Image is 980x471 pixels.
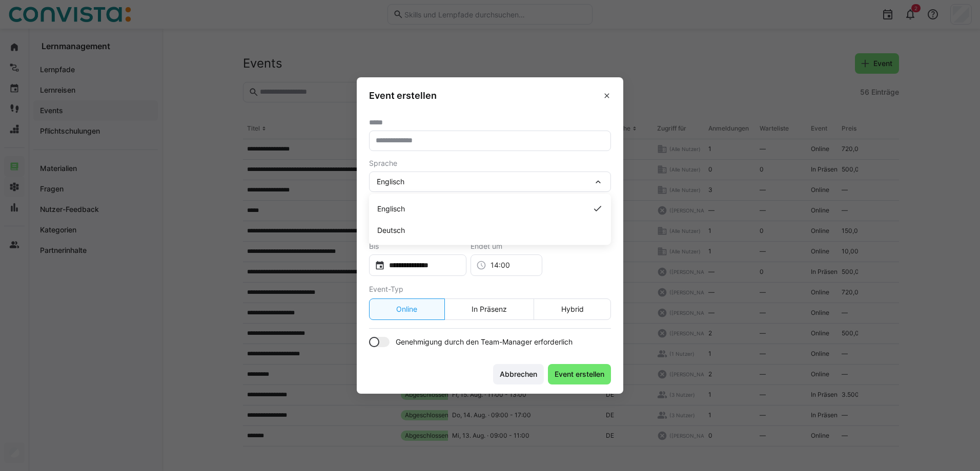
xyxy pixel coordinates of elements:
span: Sprache [369,159,397,167]
button: Event erstellen [548,364,611,384]
eds-button-option: In Präsenz [444,298,535,320]
eds-button-option: Online [369,298,445,320]
input: 00:00 [486,260,537,270]
eds-button-option: Hybrid [534,298,611,320]
span: Endet um [471,242,502,250]
span: Event erstellen [553,369,606,379]
span: Bis [369,242,379,250]
button: Abbrechen [493,364,544,384]
span: Deutsch [377,225,405,235]
div: Event-Typ [369,284,611,294]
span: Genehmigung durch den Team-Manager erforderlich [396,337,573,347]
span: Abbrechen [498,369,539,379]
span: Englisch [377,177,404,187]
h3: Event erstellen [369,90,437,101]
span: Englisch [377,204,405,214]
